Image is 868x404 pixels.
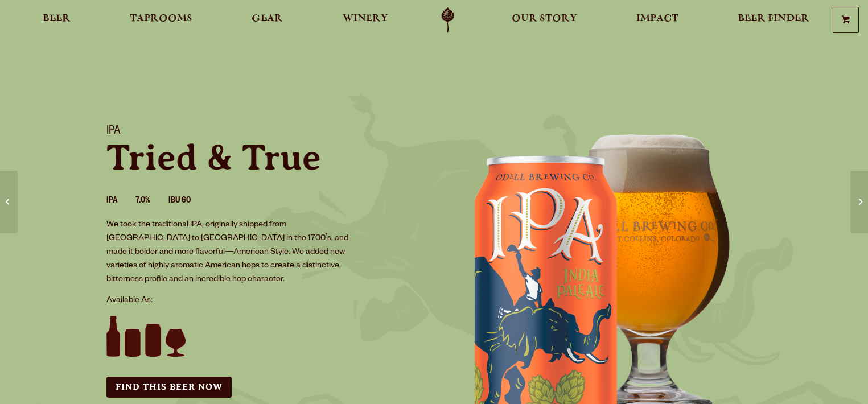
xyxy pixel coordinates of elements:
a: Gear [244,7,290,33]
a: Odell Home [426,7,469,33]
span: Impact [636,14,678,23]
span: Beer [43,14,71,23]
p: We took the traditional IPA, originally shipped from [GEOGRAPHIC_DATA] to [GEOGRAPHIC_DATA] in th... [106,219,358,287]
a: Beer Finder [730,7,817,33]
span: Taprooms [130,14,192,23]
span: Winery [343,14,388,23]
a: Winery [335,7,396,33]
h1: IPA [106,125,421,139]
span: Beer Finder [738,14,809,23]
li: IBU 60 [168,194,209,209]
li: IPA [106,194,135,209]
a: Impact [629,7,686,33]
li: 7.0% [135,194,168,209]
a: Find this Beer Now [106,377,232,398]
a: Taprooms [122,7,200,33]
span: Gear [252,14,283,23]
span: Our Story [512,14,577,23]
p: Tried & True [106,139,421,176]
p: Available As: [106,294,421,308]
a: Beer [35,7,78,33]
a: Our Story [504,7,585,33]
